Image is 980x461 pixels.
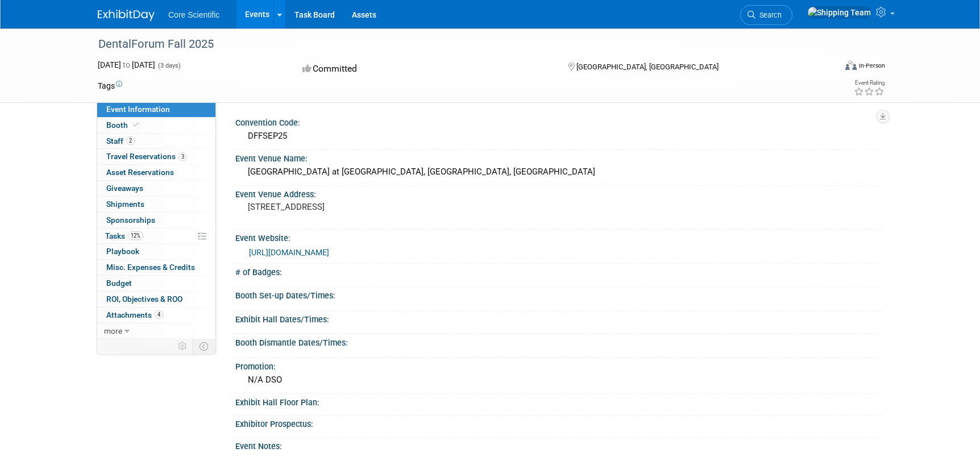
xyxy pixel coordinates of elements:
span: Attachments [106,310,163,319]
span: 2 [126,136,135,145]
span: 4 [155,310,163,319]
a: more [97,323,215,339]
span: Misc. Expenses & Credits [106,263,195,272]
div: Event Rating [854,80,885,86]
div: Committed [299,59,550,79]
a: Search [740,5,792,25]
span: Search [755,11,782,19]
span: [GEOGRAPHIC_DATA], [GEOGRAPHIC_DATA] [576,63,719,71]
div: Event Venue Name: [235,150,882,164]
a: Giveaways [97,181,215,196]
img: Format-Inperson.png [845,61,857,70]
img: ExhibitDay [98,10,155,21]
span: (3 days) [157,62,181,69]
span: Booth [106,121,141,130]
div: [GEOGRAPHIC_DATA] at [GEOGRAPHIC_DATA], [GEOGRAPHIC_DATA], [GEOGRAPHIC_DATA] [244,163,874,181]
span: Travel Reservations [106,152,187,161]
a: Tasks12% [97,229,215,244]
a: Budget [97,276,215,291]
span: Event Information [106,105,170,114]
div: Booth Dismantle Dates/Times: [235,334,882,348]
span: 12% [128,231,143,240]
span: Core Scientific [168,10,219,19]
span: 3 [178,152,187,161]
span: Staff [106,136,135,146]
div: Booth Set-up Dates/Times: [235,287,882,301]
i: Booth reservation complete [133,122,139,128]
div: Event Notes: [235,438,882,452]
div: DFFSEP25 [244,127,874,145]
span: Budget [106,279,132,288]
a: Shipments [97,197,215,212]
td: Toggle Event Tabs [193,339,216,354]
span: Shipments [106,200,144,209]
div: Convention Code: [235,114,882,128]
img: Shipping Team [807,6,871,19]
a: Attachments4 [97,308,215,323]
div: DentalForum Fall 2025 [94,34,818,55]
a: Asset Reservations [97,165,215,180]
a: Booth [97,118,215,133]
span: Sponsorships [106,215,155,225]
a: ROI, Objectives & ROO [97,292,215,307]
div: N/A DSO [244,371,874,389]
a: Playbook [97,244,215,259]
span: [DATE] [DATE] [98,60,155,69]
a: Event Information [97,102,215,117]
div: Promotion: [235,358,882,372]
a: Staff2 [97,134,215,149]
a: [URL][DOMAIN_NAME] [249,248,329,257]
div: Event Format [768,59,885,76]
span: ROI, Objectives & ROO [106,294,182,304]
span: to [121,60,132,69]
td: Personalize Event Tab Strip [173,339,193,354]
div: Event Venue Address: [235,186,882,200]
span: Asset Reservations [106,168,174,177]
td: Tags [98,80,122,92]
span: Giveaways [106,184,143,193]
div: Exhibit Hall Dates/Times: [235,311,882,325]
div: Exhibitor Prospectus: [235,416,882,430]
a: Misc. Expenses & Credits [97,260,215,275]
span: more [104,326,122,335]
div: In-Person [858,61,885,70]
div: Exhibit Hall Floor Plan: [235,394,882,408]
pre: [STREET_ADDRESS] [248,202,492,212]
span: Tasks [105,231,143,240]
div: Event Website: [235,230,882,244]
a: Travel Reservations3 [97,149,215,164]
div: # of Badges: [235,264,882,278]
a: Sponsorships [97,213,215,228]
span: Playbook [106,247,139,256]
